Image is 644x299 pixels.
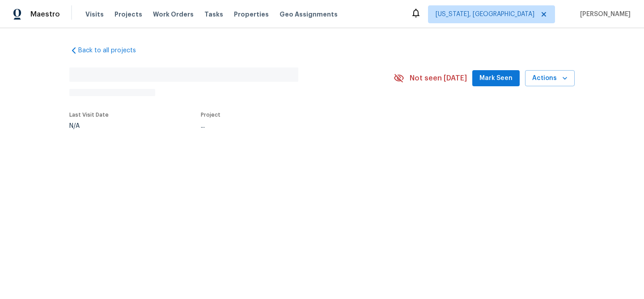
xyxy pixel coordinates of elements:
span: Actions [532,73,568,84]
span: Projects [114,10,142,19]
span: [US_STATE], [GEOGRAPHIC_DATA] [436,10,534,19]
div: N/A [69,123,109,129]
button: Mark Seen [472,70,520,87]
span: Tasks [204,11,223,17]
button: Actions [525,70,575,87]
a: Back to all projects [69,46,155,55]
span: Geo Assignments [280,10,338,19]
span: Not seen [DATE] [410,74,467,83]
span: Maestro [30,10,60,19]
span: Last Visit Date [69,112,109,118]
span: Work Orders [153,10,194,19]
span: Mark Seen [479,73,513,84]
span: Visits [85,10,104,19]
span: Properties [234,10,269,19]
span: Project [201,112,220,118]
div: ... [201,123,373,129]
span: [PERSON_NAME] [576,10,631,19]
